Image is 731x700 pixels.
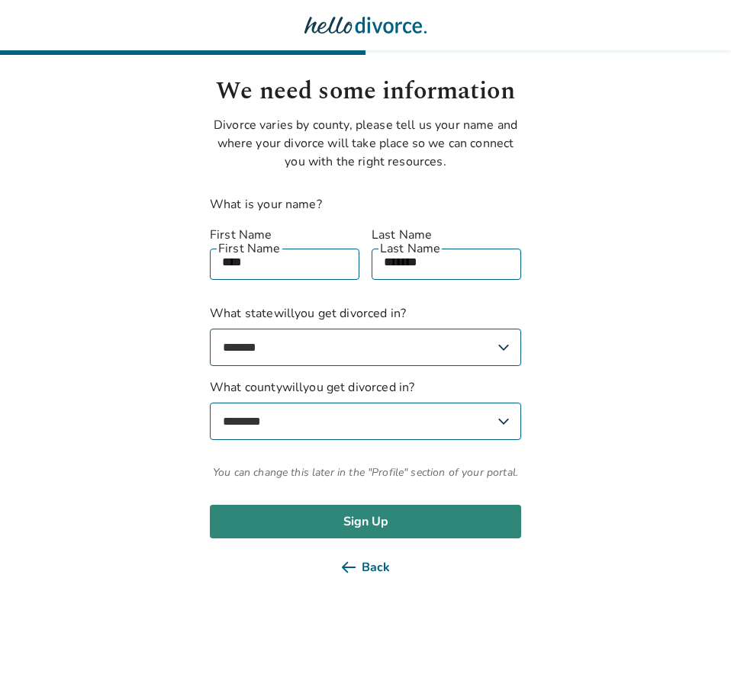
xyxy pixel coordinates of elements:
p: Divorce varies by county, please tell us your name and where your divorce will take place so we c... [210,116,521,171]
button: Sign Up [210,505,521,538]
label: Last Name [372,226,521,244]
label: What is your name? [210,196,322,213]
span: You can change this later in the "Profile" section of your portal. [210,464,521,480]
label: First Name [210,226,359,244]
select: What statewillyou get divorced in? [210,329,521,366]
div: Widget de chat [655,627,731,700]
label: What state will you get divorced in? [210,304,521,366]
label: What county will you get divorced in? [210,378,521,440]
select: What countywillyou get divorced in? [210,403,521,440]
h1: We need some information [210,73,521,110]
img: Hello Divorce Logo [304,10,427,40]
button: Back [210,551,521,584]
iframe: Chat Widget [655,627,731,700]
